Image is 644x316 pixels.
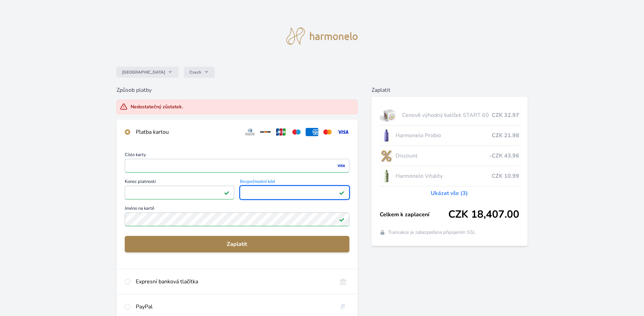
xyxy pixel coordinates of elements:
span: Harmonelo Probio [396,131,492,140]
div: Expresní banková tlačítka [136,277,331,286]
img: amex.svg [306,128,318,136]
span: -CZK 43.96 [489,152,519,160]
span: Bezpečnostní kód [240,179,349,186]
div: Platba kartou [136,128,238,136]
img: diners.svg [244,128,256,136]
span: Konec platnosti [125,179,234,186]
div: PayPal [136,303,331,311]
span: Transakce je zabezpečena připojením SSL [388,229,476,236]
span: Czech [190,69,201,75]
img: visa [336,163,346,169]
h6: Zaplatit [371,86,528,94]
span: Číslo karty [125,153,349,159]
img: jcb.svg [275,128,287,136]
button: Czech [184,67,215,78]
span: CZK 32.97 [492,111,519,119]
img: CLEAN_VITALITY_se_stinem_x-lo.jpg [380,167,393,185]
img: paypal.svg [337,303,349,311]
span: [GEOGRAPHIC_DATA] [122,69,165,75]
img: mc.svg [321,128,334,136]
img: start.jpg [380,107,399,124]
span: CZK 21.98 [492,131,519,140]
img: Platné pole [339,190,345,195]
span: Harmonelo Vitality [396,172,492,180]
span: Discount [396,152,489,160]
span: Cenově výhodný balíček START 60 [402,111,492,119]
img: Platné pole [224,190,229,195]
img: onlineBanking_CZ.svg [337,277,349,286]
span: Zaplatit [130,240,344,248]
img: CLEAN_PROBIO_se_stinem_x-lo.jpg [380,127,393,144]
iframe: Iframe pro číslo karty [128,161,346,171]
img: maestro.svg [290,128,303,136]
iframe: Iframe pro bezpečnostní kód [243,188,346,197]
button: Zaplatit [125,236,349,252]
img: discover.svg [259,128,272,136]
iframe: Iframe pro datum vypršení platnosti [128,188,231,197]
span: Celkem k zaplacení [380,210,448,219]
div: Nedostatečný zůstatek. [131,103,183,110]
img: logo.svg [286,28,358,45]
img: visa.svg [337,128,349,136]
a: Ukázat vše (3) [431,189,468,197]
img: Platné pole [339,217,345,222]
img: discount-lo.png [380,147,393,164]
span: CZK 10.99 [492,172,519,180]
button: [GEOGRAPHIC_DATA] [116,67,178,78]
h6: Způsob platby [116,86,358,94]
input: Jméno na kartěPlatné pole [125,213,349,226]
span: CZK 18,407.00 [448,208,519,221]
span: Jméno na kartě [125,206,349,213]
